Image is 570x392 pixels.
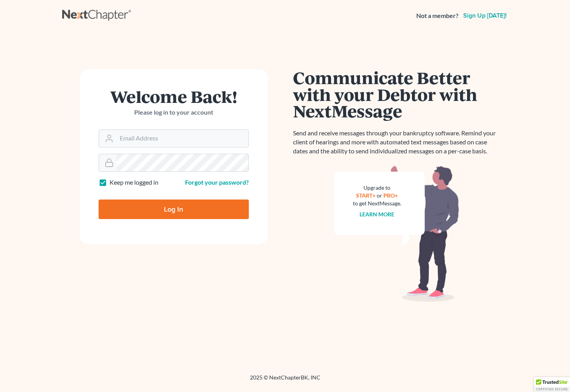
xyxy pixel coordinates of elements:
[416,11,459,20] strong: Not a member?
[534,377,570,392] div: TrustedSite Certified
[353,184,401,192] div: Upgrade to
[185,178,249,186] a: Forgot your password?
[356,192,376,199] a: START+
[383,192,398,199] a: PRO+
[462,13,508,19] a: Sign up [DATE]!
[293,129,500,156] p: Send and receive messages through your bankruptcy software. Remind your client of hearings and mo...
[334,165,459,302] img: nextmessage_bg-59042aed3d76b12b5cd301f8e5b87938c9018125f34e5fa2b7a6b67550977c72.svg
[99,200,249,219] input: Log In
[62,374,508,388] div: 2025 © NextChapterBK, INC
[110,178,158,187] label: Keep me logged in
[117,130,248,147] input: Email Address
[293,69,500,119] h1: Communicate Better with your Debtor with NextMessage
[377,192,382,199] span: or
[353,200,401,207] div: to get NextMessage.
[99,108,249,117] p: Please log in to your account
[99,88,249,105] h1: Welcome Back!
[360,211,394,218] a: Learn more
